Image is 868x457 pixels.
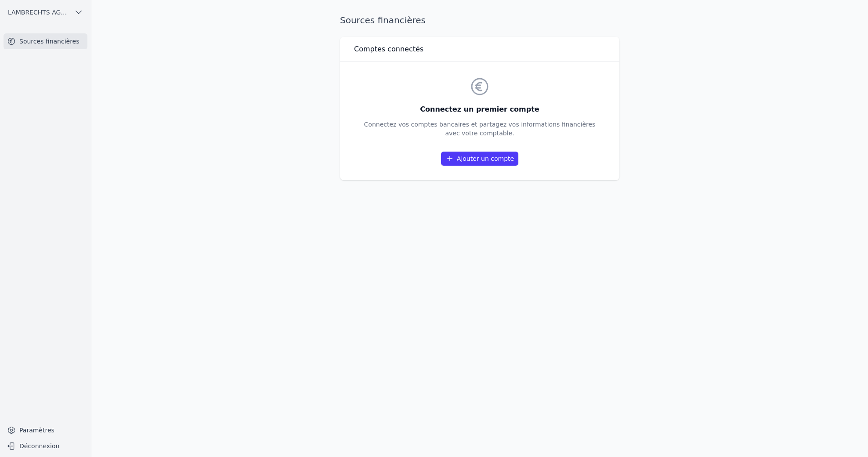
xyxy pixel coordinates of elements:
h3: Comptes connectés [354,44,423,54]
span: LAMBRECHTS AGRICOLE SPRL [8,8,71,17]
button: LAMBRECHTS AGRICOLE SPRL [4,5,87,19]
h1: Sources financières [340,14,426,26]
button: Déconnexion [4,439,87,453]
a: Sources financières [4,33,87,49]
h3: Connectez un premier compte [364,104,596,115]
p: Connectez vos comptes bancaires et partagez vos informations financières avec votre comptable. [364,120,596,138]
a: Ajouter un compte [441,152,518,166]
a: Paramètres [4,423,87,437]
